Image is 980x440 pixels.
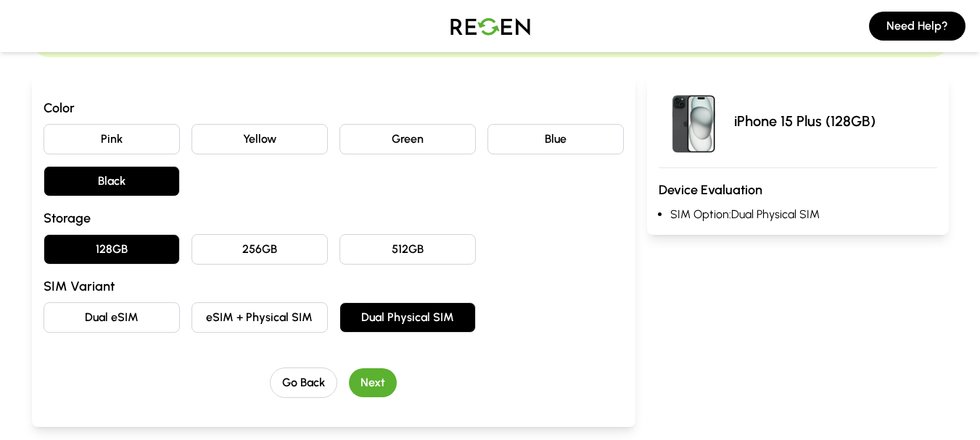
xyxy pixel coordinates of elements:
button: 128GB [44,234,180,265]
h3: SIM Variant [44,276,624,296]
p: iPhone 15 Plus (128GB) [734,111,876,131]
h3: Storage [44,208,624,228]
li: SIM Option: Dual Physical SIM [670,206,937,223]
button: 512GB [339,234,476,265]
button: Black [44,166,180,196]
button: eSIM + Physical SIM [192,302,328,333]
button: Pink [44,124,180,154]
button: Next [349,368,397,397]
h3: Device Evaluation [659,180,937,200]
img: iPhone 15 Plus [659,86,728,156]
button: Dual Physical SIM [339,302,476,333]
button: Green [339,124,476,154]
button: 256GB [192,234,328,265]
h3: Color [44,98,624,118]
button: Blue [487,124,624,154]
img: Logo [440,6,541,46]
button: Yellow [192,124,328,154]
button: Dual eSIM [44,302,180,333]
button: Need Help? [869,12,965,41]
button: Go Back [270,368,337,398]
